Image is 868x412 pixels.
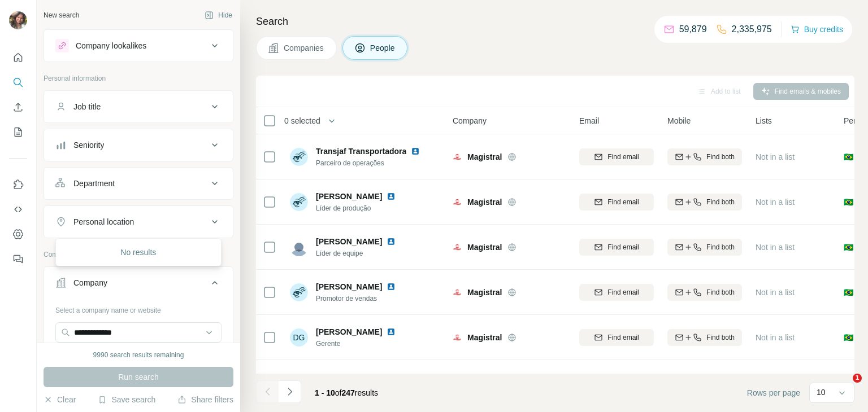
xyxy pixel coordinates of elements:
span: 1 - 10 [315,388,335,397]
span: 247 [342,388,355,397]
span: Lists [756,115,772,126]
span: Líder de equipe [316,248,400,258]
span: Transjaf Transportadora [316,147,406,156]
p: 59,879 [679,23,707,36]
span: Find email [607,332,639,343]
span: 🇧🇷 [844,287,853,298]
span: Magistral [467,287,502,298]
img: Logo of Magistral [453,333,462,342]
button: Feedback [9,249,27,269]
span: Líder de produção [316,203,400,213]
button: Enrich CSV [9,97,27,117]
button: Navigate to next page [279,380,301,403]
span: Company [453,115,487,126]
button: Use Surfe API [9,199,27,220]
img: Logo of Magistral [453,152,462,161]
button: Find email [579,194,654,211]
button: Company lookalikes [44,32,233,59]
span: Mobile [667,115,691,126]
button: Find email [579,329,654,346]
span: Not in a list [756,198,795,207]
span: Not in a list [756,243,795,252]
span: Magistral [467,196,502,208]
span: Companies [284,42,325,54]
div: Personal location [73,216,134,227]
button: Share filters [177,394,233,405]
img: Avatar [290,193,308,211]
button: Company [44,269,233,301]
span: [PERSON_NAME] [316,326,382,338]
span: of [335,388,342,397]
button: Find email [579,284,654,301]
span: Find email [607,287,639,297]
span: Find email [607,197,639,207]
img: Avatar [290,374,308,392]
img: LinkedIn logo [387,237,396,246]
img: LinkedIn logo [387,282,396,291]
button: Find email [579,239,654,256]
iframe: Intercom live chat [830,374,857,401]
img: LinkedIn logo [387,372,396,382]
button: Buy credits [791,21,843,37]
div: Job title [73,101,101,112]
span: 🇧🇷 [844,332,853,343]
span: Find both [706,152,735,162]
span: Magistral [467,332,502,343]
button: My lists [9,122,27,142]
button: Find email [579,148,654,165]
button: Find both [667,329,742,346]
button: Department [44,170,233,197]
button: Save search [98,394,155,405]
img: Logo of Magistral [453,243,462,252]
button: Use Surfe on LinkedIn [9,174,27,195]
span: Not in a list [756,152,795,161]
div: 9990 search results remaining [93,350,184,360]
span: 1 [853,374,862,383]
span: Find both [706,197,735,207]
button: Personal location [44,208,233,235]
span: results [315,388,378,397]
p: 10 [817,387,826,398]
button: Seniority [44,132,233,159]
img: Avatar [290,283,308,301]
div: Company lookalikes [76,40,146,51]
span: 🇧🇷 [844,151,853,163]
img: LinkedIn logo [387,327,396,336]
span: Gerente [316,339,400,349]
div: Select a company name or website [55,301,222,315]
button: Find both [667,284,742,301]
img: Logo of Magistral [453,198,462,207]
p: Personal information [44,73,233,84]
span: [PERSON_NAME] [316,236,382,247]
img: Logo of Magistral [453,288,462,297]
button: Search [9,72,27,93]
span: Find both [706,332,735,343]
button: Find both [667,194,742,211]
span: Rows per page [747,387,800,398]
span: Email [579,115,599,126]
span: Find email [607,152,639,162]
div: New search [44,10,79,20]
p: Company information [44,249,233,260]
span: Parceiro de operações [316,158,424,168]
span: Not in a list [756,333,795,342]
button: Quick start [9,47,27,68]
p: 2,335,975 [732,23,772,36]
img: LinkedIn logo [387,192,396,201]
span: [PERSON_NAME] [316,371,382,383]
img: LinkedIn logo [411,147,420,156]
button: Find both [667,148,742,165]
span: Magistral [467,242,502,253]
div: DG [290,328,308,347]
span: Not in a list [756,288,795,297]
span: [PERSON_NAME] [316,281,382,292]
div: Department [73,178,115,189]
span: Find both [706,242,735,252]
div: No results [58,241,219,264]
button: Dashboard [9,224,27,244]
button: Job title [44,93,233,120]
span: 0 selected [284,115,320,126]
span: Promotor de vendas [316,293,400,304]
span: Magistral [467,151,502,163]
h4: Search [256,14,854,29]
